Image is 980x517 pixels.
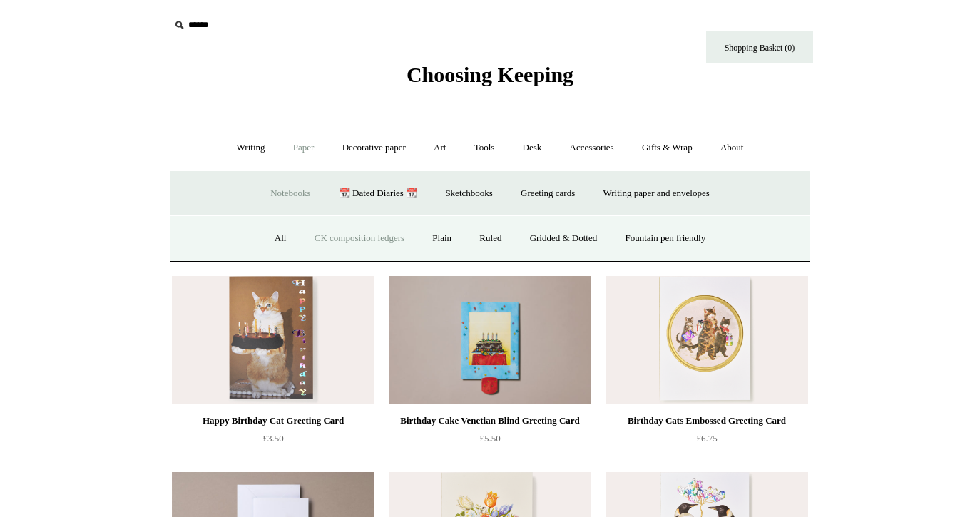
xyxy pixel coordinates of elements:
span: Choosing Keeping [407,63,573,86]
img: Birthday Cats Embossed Greeting Card [606,276,808,404]
a: Birthday Cats Embossed Greeting Card £6.75 [606,412,808,471]
a: Paper [280,129,327,167]
img: Happy Birthday Cat Greeting Card [172,276,374,404]
img: Birthday Cake Venetian Blind Greeting Card [389,276,591,404]
a: Gridded & Dotted [517,220,611,257]
a: 📆 Dated Diaries 📆 [326,175,430,213]
a: Shopping Basket (0) [706,31,813,63]
span: £5.50 [479,433,500,444]
a: Greeting cards [508,175,588,213]
a: Birthday Cake Venetian Blind Greeting Card Birthday Cake Venetian Blind Greeting Card [389,276,591,404]
a: Ruled [466,220,514,257]
a: About [708,129,757,167]
a: Writing paper and envelopes [591,175,723,213]
a: CK composition ledgers [302,220,417,257]
a: Gifts & Wrap [629,129,705,167]
a: Fountain pen friendly [613,220,719,257]
span: £3.50 [262,433,283,444]
div: Birthday Cake Venetian Blind Greeting Card [392,412,588,429]
a: Plain [419,220,464,257]
a: Writing [224,129,278,167]
div: Happy Birthday Cat Greeting Card [175,412,371,429]
a: Tools [461,129,508,167]
div: Birthday Cats Embossed Greeting Card [609,412,805,429]
a: Birthday Cats Embossed Greeting Card Birthday Cats Embossed Greeting Card [606,276,808,404]
a: Desk [510,129,555,167]
a: Happy Birthday Cat Greeting Card Happy Birthday Cat Greeting Card [172,276,374,404]
a: Art [421,129,459,167]
a: All [262,220,300,257]
a: Choosing Keeping [407,74,573,84]
a: Accessories [557,129,627,167]
a: Happy Birthday Cat Greeting Card £3.50 [172,412,374,471]
span: £6.75 [696,433,717,444]
a: Decorative paper [330,129,419,167]
a: Birthday Cake Venetian Blind Greeting Card £5.50 [389,412,591,471]
a: Notebooks [257,175,323,213]
a: Sketchbooks [432,175,505,213]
